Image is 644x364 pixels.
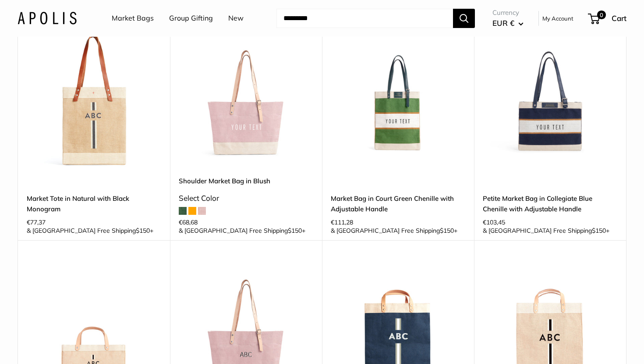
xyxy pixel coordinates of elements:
[492,7,524,19] span: Currency
[483,33,617,167] a: description_Our very first Chenille-Jute Market bagPetite Market Bag in Collegiate Blue Chenille ...
[483,227,609,234] span: & [GEOGRAPHIC_DATA] Free Shipping +
[492,16,524,30] button: EUR €
[288,227,302,234] span: $150
[136,227,150,234] span: $150
[331,33,465,167] img: description_Our very first Chenille-Jute Market bag
[27,33,161,167] img: description_Make it yours with custom monogram printed text.
[589,11,626,25] a: 0 Cart
[483,219,505,225] span: €103,45
[228,12,244,25] a: New
[483,33,617,167] img: description_Our very first Chenille-Jute Market bag
[612,14,626,23] span: Cart
[27,227,153,234] span: & [GEOGRAPHIC_DATA] Free Shipping +
[453,9,475,28] button: Search
[18,12,77,24] img: Apolis
[179,191,313,205] div: Select Color
[483,193,617,214] a: Petite Market Bag in Collegiate Blue Chenille with Adjustable Handle
[492,18,514,28] span: EUR €
[331,219,353,225] span: €111,28
[179,33,313,167] a: Shoulder Market Bag in BlushShoulder Market Bag in Blush
[331,193,465,214] a: Market Bag in Court Green Chenille with Adjustable Handle
[112,12,154,25] a: Market Bags
[179,33,313,167] img: Shoulder Market Bag in Blush
[27,193,161,214] a: Market Tote in Natural with Black Monogram
[592,227,606,234] span: $150
[331,227,457,234] span: & [GEOGRAPHIC_DATA] Free Shipping +
[276,9,453,28] input: Search...
[331,33,465,167] a: description_Our very first Chenille-Jute Market bagMarket Bag in Court Green Chenille with Adjust...
[597,10,606,19] span: 0
[179,227,305,234] span: & [GEOGRAPHIC_DATA] Free Shipping +
[542,13,573,24] a: My Account
[179,176,313,186] a: Shoulder Market Bag in Blush
[440,227,454,234] span: $150
[179,219,198,225] span: €68,68
[27,219,46,225] span: €77,37
[27,33,161,167] a: description_Make it yours with custom monogram printed text.Market Tote in Natural with Black Mon...
[169,12,213,25] a: Group Gifting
